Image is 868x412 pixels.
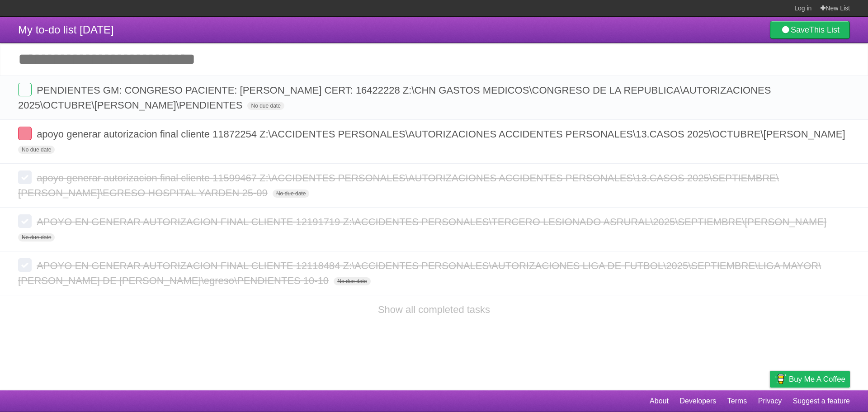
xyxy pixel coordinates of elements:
label: Done [18,83,32,96]
a: Show all completed tasks [378,304,490,315]
span: No due date [18,233,55,242]
span: No due date [334,277,370,285]
label: Done [18,214,32,228]
label: Done [18,127,32,140]
span: PENDIENTES GM: CONGRESO PACIENTE: [PERSON_NAME] CERT: 16422228 Z:\CHN GASTOS MEDICOS\CONGRESO DE ... [18,85,771,111]
span: Buy me a coffee [789,371,845,387]
span: No due date [273,189,309,198]
span: APOYO EN GENERAR AUTORIZACION FINAL CLIENTE 12118484 Z:\ACCIDENTES PERSONALES\AUTORIZACIONES LIGA... [18,260,821,286]
label: Done [18,170,32,184]
span: No due date [18,146,55,154]
a: Terms [727,393,747,410]
span: apoyo generar autorizacion final cliente 11872254 Z:\ACCIDENTES PERSONALES\AUTORIZACIONES ACCIDEN... [37,128,847,140]
span: apoyo generar autorizacion final cliente 11599467 Z:\ACCIDENTES PERSONALES\AUTORIZACIONES ACCIDEN... [18,172,779,199]
b: This List [809,25,840,34]
span: No due date [247,102,284,110]
a: About [650,393,669,410]
label: Done [18,258,32,272]
a: SaveThis List [770,21,850,39]
span: My to-do list [DATE] [18,24,114,36]
a: Suggest a feature [793,393,850,410]
a: Buy me a coffee [770,371,850,388]
img: Buy me a coffee [774,371,787,387]
span: APOYO EN GENERAR AUTORIZACION FINAL CLIENTE 12191719 Z:\ACCIDENTES PERSONALES\TERCERO LESIONADO A... [37,216,829,227]
a: Developers [679,393,716,410]
a: Privacy [758,393,782,410]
